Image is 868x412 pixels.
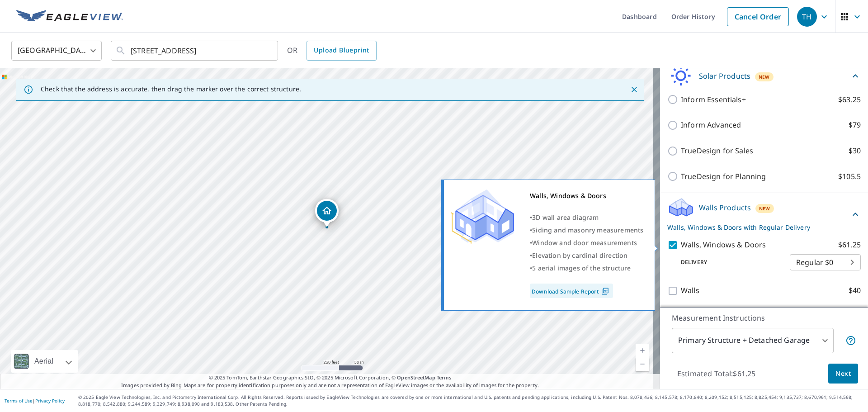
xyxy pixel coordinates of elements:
button: Close [628,84,640,95]
p: © 2025 Eagle View Technologies, Inc. and Pictometry International Corp. All Rights Reserved. Repo... [78,394,863,407]
div: [GEOGRAPHIC_DATA] [11,38,102,63]
a: Download Sample Report [530,284,613,298]
span: Window and door measurements [532,238,637,247]
span: New [759,205,770,212]
p: Measurement Instructions [672,313,856,323]
div: Primary Structure + Detached Garage [672,328,834,353]
a: Terms [437,374,452,381]
p: Walls, Windows & Doors with Regular Delivery [667,223,850,232]
div: Aerial [11,350,78,373]
span: 3D wall area diagram [532,213,599,222]
div: Dropped pin, building 1, Residential property, 814 Colebrook Dr Saint Louis, MO 63119 [315,199,339,227]
button: Next [828,364,858,384]
span: Your report will include the primary structure and a detached garage if one exists. [845,335,856,346]
div: Regular $0 [790,250,861,275]
span: Siding and masonry measurements [532,226,643,234]
p: $61.25 [838,239,861,251]
a: Terms of Use [5,398,33,404]
div: Walls, Windows & Doors [530,189,643,202]
span: Elevation by cardinal direction [532,251,627,260]
div: TH [797,7,817,27]
a: Privacy Policy [35,398,65,404]
div: • [530,224,643,237]
img: Pdf Icon [599,287,611,295]
p: TrueDesign for Sales [681,145,753,156]
div: • [530,249,643,262]
a: Current Level 17, Zoom Out [636,357,649,371]
p: TrueDesign for Planning [681,171,766,182]
p: Inform Essentials+ [681,94,746,105]
p: Solar Products [699,71,750,81]
p: $63.25 [838,94,861,105]
p: $30 [849,145,861,156]
span: 5 aerial images of the structure [532,264,631,272]
input: Search by address or latitude-longitude [131,38,259,63]
a: OpenStreetMap [397,374,435,381]
div: • [530,262,643,275]
p: $79 [849,119,861,131]
div: Walls ProductsNewWalls, Windows & Doors with Regular Delivery [667,197,861,232]
a: Current Level 17, Zoom In [636,344,649,357]
p: Check that the address is accurate, then drag the marker over the correct structure. [41,85,301,93]
img: EV Logo [16,10,123,24]
a: Cancel Order [727,7,789,26]
div: Solar ProductsNew [667,66,861,87]
div: • [530,211,643,224]
p: Walls [681,285,699,296]
div: Aerial [32,350,56,373]
p: $40 [849,285,861,296]
span: Next [835,368,851,379]
span: © 2025 TomTom, Earthstar Geographics SIO, © 2025 Microsoft Corporation, © [209,374,452,382]
a: Upload Blueprint [307,41,376,61]
p: Walls, Windows & Doors [681,239,766,251]
span: New [759,73,770,81]
p: Estimated Total: $61.25 [670,364,763,384]
p: | [5,398,65,403]
img: Premium [451,189,514,244]
p: $105.5 [838,171,861,182]
div: • [530,237,643,249]
p: Inform Advanced [681,119,741,131]
p: Walls Products [699,202,751,213]
span: Upload Blueprint [314,45,369,56]
p: Delivery [667,258,790,266]
div: OR [287,41,377,61]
